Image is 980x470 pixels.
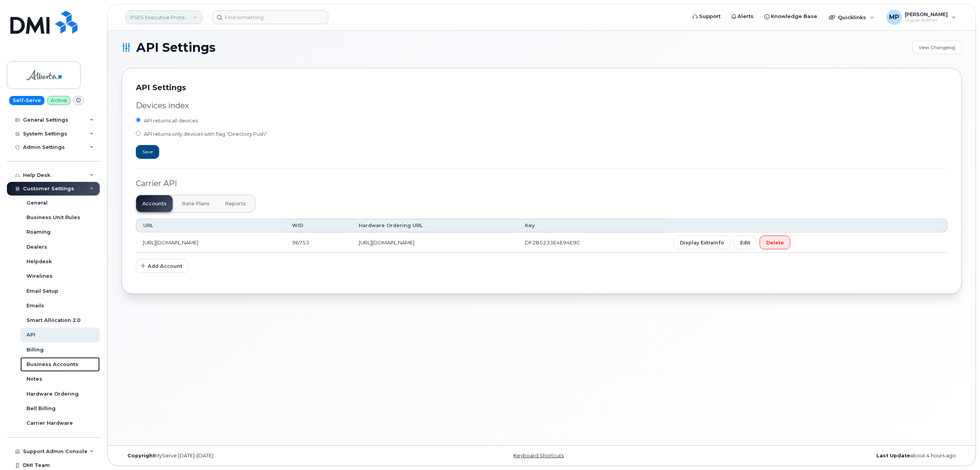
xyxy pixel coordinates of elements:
[136,82,948,93] div: API Settings
[136,131,141,136] input: API returns only devices with flag "Directory Push"
[136,178,948,189] div: Carrier API
[760,236,790,249] button: Delete
[136,259,189,273] button: Add Account
[912,41,962,54] a: View Changelog
[127,453,155,458] strong: Copyright
[680,239,724,246] span: Display ExtraInfo
[734,236,757,249] button: Edit
[225,201,246,207] span: Reports
[673,236,731,249] button: Display ExtraInfo
[285,219,352,233] th: WID
[144,131,267,137] span: API returns only devices with flag "Directory Push"
[136,145,159,158] button: Save
[518,219,667,233] th: Key
[122,453,402,459] div: MyServe [DATE]–[DATE]
[136,100,948,111] div: Devices index
[514,453,564,458] a: Keyboard Shortcuts
[136,219,285,233] th: URL
[682,453,962,459] div: about 4 hours ago
[766,239,784,246] span: Delete
[518,233,667,253] td: DF2B5233E4E94E9C
[136,233,285,253] td: [URL][DOMAIN_NAME]
[182,201,210,207] span: Rate Plans
[285,233,352,253] td: 96753
[877,453,911,458] strong: Last Update
[148,262,182,270] span: Add Account
[144,117,198,124] span: API returns all devices
[136,117,141,122] input: API returns all devices
[352,233,518,253] td: [URL][DOMAIN_NAME]
[740,239,750,246] span: Edit
[136,42,216,53] span: API Settings
[352,219,518,233] th: Hardware Ordering URL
